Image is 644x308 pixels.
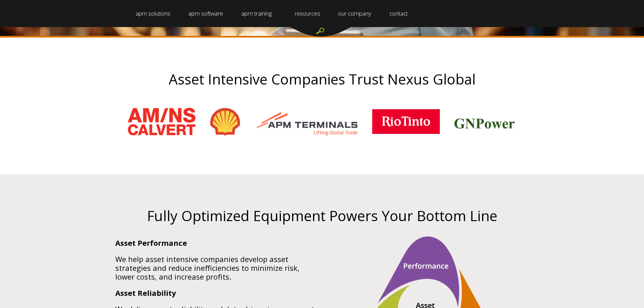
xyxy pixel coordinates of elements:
[110,208,534,223] h2: Fully Optimized Equipment Powers Your Bottom Line
[453,106,516,137] img: client_logos_gnpower
[255,106,359,137] img: apm-terminals-logo
[115,255,317,281] p: We help asset intensive companies develop asset strategies and reduce inefficiencies to minimize ...
[209,106,242,137] img: shell-logo
[128,108,195,135] img: amns_logo
[115,238,317,247] p: Asset Performance
[115,288,317,297] p: Asset Reliability
[102,71,542,87] h2: Asset Intensive Companies Trust Nexus Global
[372,109,440,134] img: rio_tinto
